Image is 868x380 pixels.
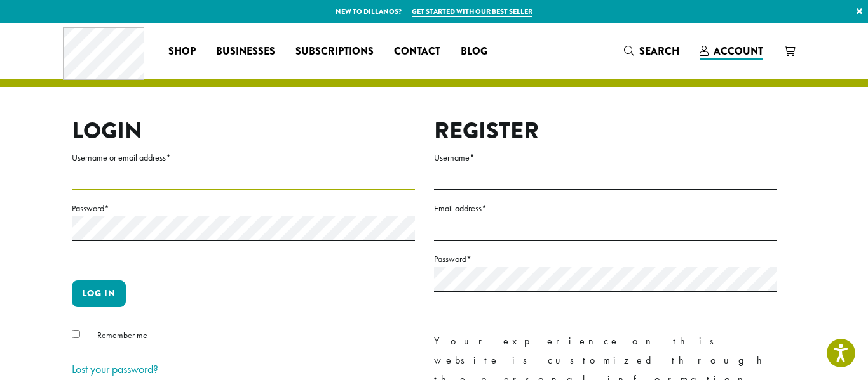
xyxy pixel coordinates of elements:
a: Search [614,41,689,62]
span: Subscriptions [295,44,374,60]
label: Email address [434,200,777,216]
h2: Login [72,117,415,145]
h2: Register [434,117,777,145]
span: Account [714,44,763,58]
a: Shop [158,41,206,62]
span: Contact [394,44,440,60]
span: Remember me [97,329,147,341]
span: Businesses [216,44,275,60]
span: Search [639,44,679,58]
span: Shop [168,44,196,60]
label: Username or email address [72,150,415,166]
label: Password [434,251,777,267]
a: Lost your password? [72,362,158,376]
label: Password [72,200,415,216]
button: Log in [72,280,126,307]
a: Get started with our best seller [412,6,532,17]
span: Blog [461,44,487,60]
label: Username [434,150,777,166]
